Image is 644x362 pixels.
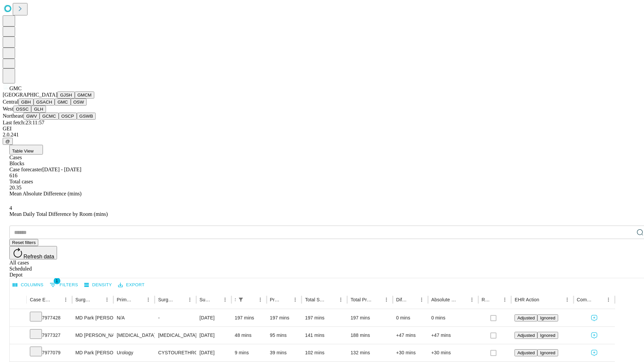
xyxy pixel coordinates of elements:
[75,327,110,344] div: MD [PERSON_NAME] A Md
[236,295,246,304] button: Show filters
[351,344,389,361] div: 132 mins
[9,191,82,196] span: Mean Absolute Difference (mins)
[396,309,425,326] div: 0 mins
[220,295,230,304] button: Menu
[594,295,604,304] button: Sort
[396,327,425,344] div: +47 mins
[515,332,537,339] button: Adjusted
[9,246,57,259] button: Refresh data
[211,295,220,304] button: Sort
[517,350,535,355] span: Adjusted
[3,92,57,98] span: [GEOGRAPHIC_DATA]
[467,295,477,304] button: Menu
[408,295,417,304] button: Sort
[13,347,23,359] button: Expand
[13,330,23,342] button: Expand
[185,295,195,304] button: Menu
[59,113,77,120] button: OSCP
[396,297,407,302] div: Difference
[144,295,153,304] button: Menu
[540,315,555,320] span: Ignored
[246,295,256,304] button: Sort
[515,349,537,356] button: Adjusted
[372,295,382,304] button: Sort
[75,309,110,326] div: MD Park [PERSON_NAME]
[9,145,43,155] button: Table View
[336,295,345,304] button: Menu
[351,309,389,326] div: 197 mins
[9,173,17,178] span: 616
[431,309,475,326] div: 0 mins
[235,309,263,326] div: 197 mins
[270,297,281,302] div: Predicted In Room Duration
[31,106,46,113] button: GLH
[417,295,426,304] button: Menu
[517,333,535,338] span: Adjusted
[270,344,299,361] div: 39 mins
[9,239,38,246] button: Reset filters
[540,350,555,355] span: Ignored
[116,280,146,290] button: Export
[3,138,13,145] button: @
[54,278,60,284] span: 1
[327,295,336,304] button: Sort
[3,120,44,125] span: Last fetch: 23:11:57
[158,309,193,326] div: -
[158,327,193,344] div: [MEDICAL_DATA]
[117,309,151,326] div: N/A
[9,211,108,217] span: Mean Daily Total Difference by Room (mins)
[134,295,144,304] button: Sort
[200,344,228,361] div: [DATE]
[3,106,13,112] span: West
[9,85,21,91] span: GMC
[431,327,475,344] div: +47 mins
[305,344,344,361] div: 102 mins
[23,254,54,259] span: Refresh data
[77,113,96,120] button: GSWB
[55,99,70,106] button: GMC
[270,327,299,344] div: 95 mins
[235,344,263,361] div: 9 mins
[9,205,12,211] span: 4
[540,333,555,338] span: Ignored
[482,297,490,302] div: Resolved in EHR
[158,297,175,302] div: Surgery Name
[351,327,389,344] div: 188 mins
[5,139,10,144] span: @
[48,280,80,290] button: Show filters
[57,92,75,99] button: GJSH
[34,99,55,106] button: GSACH
[3,99,18,105] span: Central
[537,349,558,356] button: Ignored
[117,297,133,302] div: Primary Service
[75,297,92,302] div: Surgeon Name
[9,179,33,184] span: Total cases
[458,295,467,304] button: Sort
[305,297,326,302] div: Total Scheduled Duration
[75,92,94,99] button: GMCM
[158,344,193,361] div: CYSTOURETHROSCOPY WITH INSERTION URETERAL [MEDICAL_DATA]
[117,327,151,344] div: [MEDICAL_DATA]
[382,295,391,304] button: Menu
[3,126,641,132] div: GEI
[3,132,641,138] div: 2.0.241
[12,240,36,245] span: Reset filters
[30,327,69,344] div: 7977327
[577,297,594,302] div: Comments
[117,344,151,361] div: Urology
[517,315,535,320] span: Adjusted
[235,327,263,344] div: 48 mins
[540,295,549,304] button: Sort
[30,309,69,326] div: 7977428
[305,309,344,326] div: 197 mins
[290,295,300,304] button: Menu
[305,327,344,344] div: 141 mins
[515,297,539,302] div: EHR Action
[281,295,290,304] button: Sort
[93,295,102,304] button: Sort
[270,309,299,326] div: 197 mins
[9,185,21,190] span: 20.35
[102,295,112,304] button: Menu
[176,295,185,304] button: Sort
[537,314,558,321] button: Ignored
